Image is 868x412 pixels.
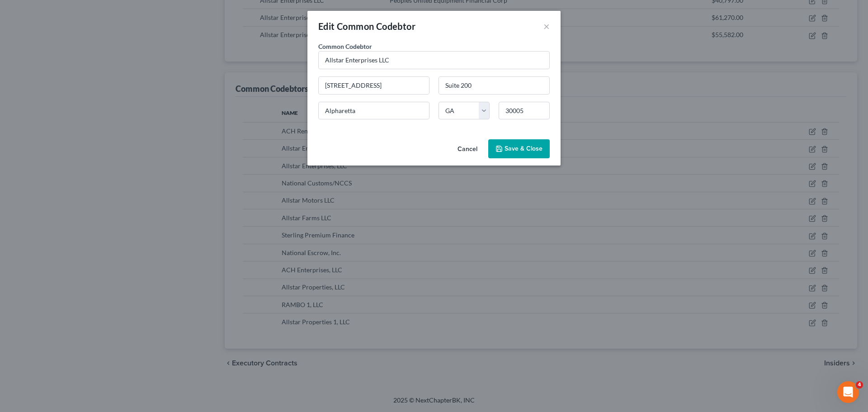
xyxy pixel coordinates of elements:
span: Common Codebtor [318,43,372,50]
button: × [543,21,550,32]
span: Edit [318,21,335,32]
button: Cancel [450,140,485,158]
button: Save & Close [488,139,550,158]
input: Enter city... [319,102,429,119]
input: Enter name... [319,52,549,69]
span: Common Codebtor [337,21,415,32]
input: Apt, Suite, etc... [439,77,549,94]
input: Enter address... [319,77,429,94]
input: Enter zip... [499,102,550,120]
iframe: Intercom live chat [837,381,859,403]
span: 4 [856,381,863,388]
span: Save & Close [505,145,542,152]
